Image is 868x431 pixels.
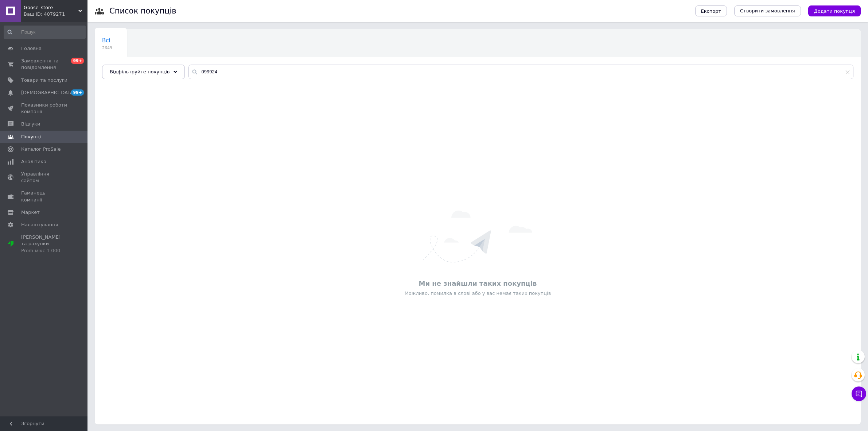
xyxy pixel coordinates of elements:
button: Чат з покупцем [852,386,866,401]
span: 99+ [71,89,84,96]
span: Покупці [21,134,41,140]
span: 2649 [102,45,112,51]
span: Налаштування [21,222,58,228]
div: Ми не знайшли таких покупців [98,279,857,288]
div: Ваш ID: 4079271 [24,11,87,18]
span: Маркет [21,209,40,216]
input: Пошук по ПІБ покупця, номеру телефону, Email [188,65,853,79]
span: Аналітика [21,158,46,165]
div: Prom мікс 1 000 [21,247,67,254]
span: 99+ [71,58,84,64]
span: Відфільтруйте покупців [110,69,170,74]
button: Додати покупця [808,5,861,16]
span: Гаманець компанії [21,190,67,203]
div: Можливо, помилка в слові або у вас немає таких покупців [98,290,857,297]
span: Експорт [701,8,721,14]
span: Управління сайтом [21,171,67,184]
h1: Список покупців [109,7,176,15]
button: Експорт [695,5,727,16]
span: Створити замовлення [740,8,795,14]
span: Замовлення та повідомлення [21,58,67,71]
span: Відгуки [21,121,40,127]
img: Нічого не знайдено [423,211,532,262]
span: Goose_store [24,4,78,11]
a: Створити замовлення [734,5,801,16]
span: [DEMOGRAPHIC_DATA] [21,89,75,96]
span: Всі [102,37,110,44]
span: Додати покупця [814,8,855,14]
span: [PERSON_NAME] та рахунки [21,234,67,254]
span: Каталог ProSale [21,146,61,153]
input: Пошук [4,26,86,39]
span: Головна [21,45,42,52]
span: Показники роботи компанії [21,102,67,115]
span: Товари та послуги [21,77,67,84]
